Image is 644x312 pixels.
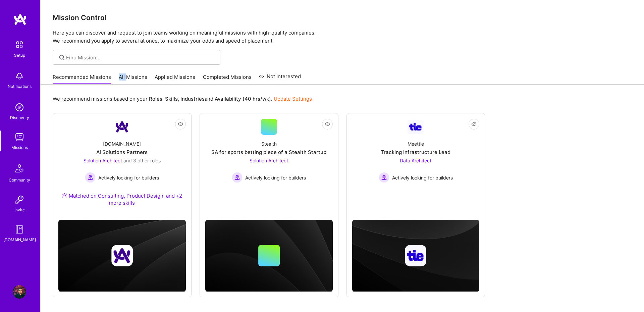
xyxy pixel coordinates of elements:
[11,285,28,299] a: User Avatar
[58,220,186,292] img: cover
[111,245,133,266] img: Company logo
[84,158,122,163] span: Solution Architect
[274,96,312,102] a: Update Settings
[408,140,424,147] div: Meettie
[98,174,159,181] span: Actively looking for builders
[53,29,632,45] p: Here you can discover and request to join teams working on meaningful missions with high-quality ...
[203,73,252,85] a: Completed Missions
[149,96,162,102] b: Roles
[85,172,96,183] img: Actively looking for builders
[53,13,632,22] h3: Mission Control
[123,158,161,163] span: and 3 other roles
[245,174,306,181] span: Actively looking for builders
[13,285,26,299] img: User Avatar
[178,121,183,127] i: icon EyeClosed
[9,176,30,184] div: Community
[379,172,389,183] img: Actively looking for builders
[119,73,147,85] a: All Missions
[12,38,26,52] img: setup
[114,119,130,135] img: Company Logo
[13,101,26,114] img: discovery
[58,119,186,214] a: Company Logo[DOMAIN_NAME]AI Solutions PartnersSolution Architect and 3 other rolesActively lookin...
[381,149,450,156] div: Tracking Infrastructure Lead
[205,220,333,292] img: cover
[215,96,271,102] b: Availability (40 hrs/wk)
[13,131,26,144] img: teamwork
[11,144,28,151] div: Missions
[53,73,111,85] a: Recommended Missions
[53,95,312,102] p: We recommend missions based on your , , and .
[205,119,333,202] a: StealthSA for sports betting piece of a Stealth StartupSolution Architect Actively looking for bu...
[155,73,195,85] a: Applied Missions
[471,121,477,127] i: icon EyeClosed
[13,13,27,25] img: logo
[11,160,28,176] img: Community
[180,96,205,102] b: Industries
[250,158,288,163] span: Solution Architect
[165,96,178,102] b: Skills
[352,119,480,202] a: Company LogoMeettieTracking Infrastructure LeadData Architect Actively looking for buildersActive...
[13,223,26,236] img: guide book
[62,193,67,198] img: Ateam Purple Icon
[259,72,301,85] a: Not Interested
[400,158,431,163] span: Data Architect
[103,140,141,147] div: [DOMAIN_NAME]
[352,220,480,292] img: cover
[58,54,66,61] i: icon SearchGrey
[408,120,424,134] img: Company Logo
[211,149,326,156] div: SA for sports betting piece of a Stealth Startup
[96,149,148,156] div: AI Solutions Partners
[232,172,243,183] img: Actively looking for builders
[3,236,36,243] div: [DOMAIN_NAME]
[8,83,32,90] div: Notifications
[14,52,25,59] div: Setup
[261,140,277,147] div: Stealth
[405,245,426,266] img: Company logo
[10,114,29,121] div: Discovery
[58,192,186,206] div: Matched on Consulting, Product Design, and +2 more skills
[14,206,25,213] div: Invite
[66,54,215,61] input: Find Mission...
[325,121,330,127] i: icon EyeClosed
[13,193,26,206] img: Invite
[13,69,26,83] img: bell
[392,174,453,181] span: Actively looking for builders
